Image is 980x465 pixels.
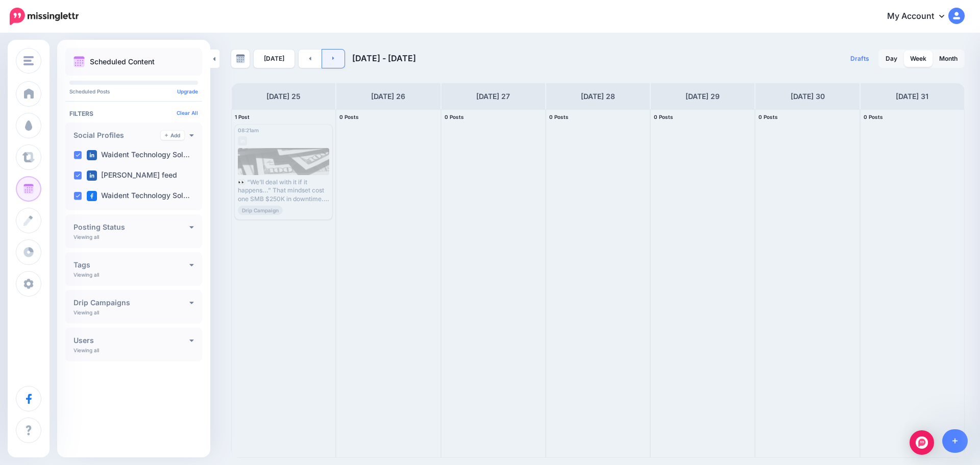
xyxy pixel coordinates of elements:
a: Add [161,131,184,140]
div: 👀 “We’ll deal with it if it happens...” That mindset cost one SMB $250K in downtime. Don’t be nex... [238,178,329,203]
h4: Tags [73,261,189,268]
h4: [DATE] 26 [371,90,405,103]
p: Scheduled Posts [69,89,198,94]
p: Viewing all [73,272,99,278]
img: calendar-grey-darker.png [236,54,245,63]
a: Drafts [844,50,875,68]
label: Waident Technology Sol… [87,191,190,201]
span: Drip Campaign [238,206,283,215]
a: Clear All [177,110,198,116]
span: 0 Posts [864,114,883,120]
div: Open Intercom Messenger [910,430,934,455]
span: 08:21am [238,127,259,133]
a: [DATE] [254,50,295,68]
img: Missinglettr [10,8,79,25]
h4: [DATE] 29 [685,90,720,103]
img: menu.png [23,56,34,65]
span: Drafts [850,56,869,62]
span: 0 Posts [445,114,464,120]
span: 1 Post [235,114,250,120]
p: Scheduled Content [90,58,155,65]
h4: Filters [69,110,198,117]
a: My Account [877,4,965,29]
img: calendar.png [73,56,85,67]
a: Month [933,51,964,67]
label: [PERSON_NAME] feed [87,170,177,181]
span: [DATE] - [DATE] [352,53,416,63]
span: 0 Posts [654,114,673,120]
span: 0 Posts [339,114,359,120]
h4: Posting Status [73,224,189,231]
a: Upgrade [177,88,198,94]
h4: [DATE] 31 [896,90,928,103]
img: facebook-square.png [87,191,97,201]
img: linkedin-grey-square.png [238,136,247,145]
h4: Drip Campaigns [73,299,189,306]
h4: Users [73,337,189,344]
h4: [DATE] 27 [476,90,510,103]
a: Day [879,51,903,67]
p: Viewing all [73,347,99,353]
img: linkedin-square.png [87,150,97,160]
h4: [DATE] 30 [791,90,825,103]
a: Week [904,51,933,67]
h4: Social Profiles [73,132,161,139]
p: Viewing all [73,309,99,315]
h4: [DATE] 25 [266,90,301,103]
h4: [DATE] 28 [581,90,615,103]
span: 0 Posts [758,114,778,120]
span: 0 Posts [549,114,569,120]
p: Viewing all [73,234,99,240]
img: linkedin-square.png [87,170,97,181]
label: Waident Technology Sol… [87,150,190,160]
